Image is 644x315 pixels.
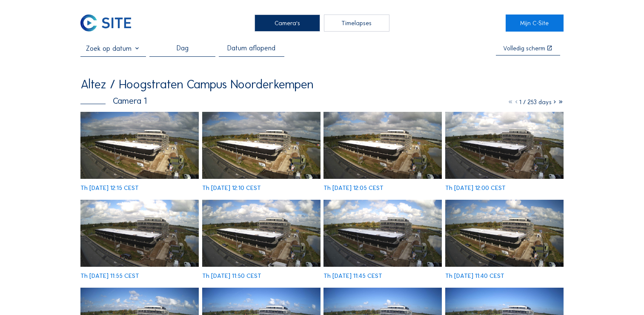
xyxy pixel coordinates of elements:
[445,273,504,279] div: Th [DATE] 11:40 CEST
[323,185,384,191] div: Th [DATE] 12:05 CEST
[80,15,131,32] img: C-SITE Logo
[80,44,146,52] input: Zoek op datum 󰅀
[324,15,389,32] div: Timelapses
[80,15,138,32] a: C-SITE Logo
[323,112,442,178] img: image_53701755
[445,185,506,191] div: Th [DATE] 12:00 CEST
[323,200,442,266] img: image_53701197
[80,200,199,266] img: image_53701434
[255,15,320,32] div: Camera's
[519,98,552,106] span: 1 / 253 days
[202,273,261,279] div: Th [DATE] 11:50 CEST
[80,79,313,91] div: Altez / Hoogstraten Campus Noorderkempen
[506,15,564,32] a: Mijn C-Site
[80,273,139,279] div: Th [DATE] 11:55 CEST
[202,200,321,266] img: image_53701277
[503,45,545,51] div: Volledig scherm
[80,112,199,178] img: image_53702071
[445,112,564,178] img: image_53701601
[149,44,215,57] div: Dag
[202,112,321,178] img: image_53701916
[202,185,261,191] div: Th [DATE] 12:10 CEST
[177,44,189,58] div: Dag
[227,44,275,58] div: Datum aflopend
[323,273,382,279] div: Th [DATE] 11:45 CEST
[445,200,564,266] img: image_53701040
[219,44,284,57] div: Datum aflopend
[80,96,147,105] div: Camera 1
[80,185,139,191] div: Th [DATE] 12:15 CEST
